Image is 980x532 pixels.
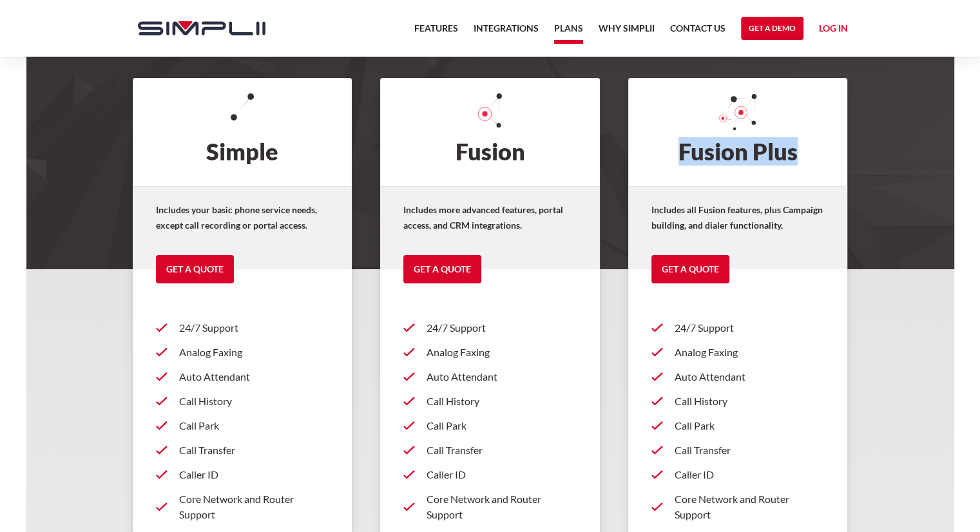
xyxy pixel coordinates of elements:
[179,442,329,458] p: Call Transfer
[651,413,825,438] a: Call Park
[156,340,329,365] a: Analog Faxing
[675,442,825,458] p: Call Transfer
[179,369,329,385] p: Auto Attendant
[651,316,825,340] a: 24/7 Support
[179,491,329,522] p: Core Network and Router Support
[179,345,329,360] p: Analog Faxing
[138,21,265,35] img: Simplii
[675,369,825,385] p: Auto Attendant
[156,462,329,487] a: Caller ID
[651,365,825,389] a: Auto Attendant
[675,491,825,522] p: Core Network and Router Support
[427,345,577,360] p: Analog Faxing
[403,462,577,487] a: Caller ID
[403,365,577,389] a: Auto Attendant
[427,491,577,522] p: Core Network and Router Support
[156,487,329,527] a: Core Network and Router Support
[651,438,825,462] a: Call Transfer
[819,21,848,40] a: Log in
[628,78,848,186] h2: Fusion Plus
[403,438,577,462] a: Call Transfer
[651,204,823,231] strong: Includes all Fusion features, plus Campaign building, and dialer functionality.
[156,365,329,389] a: Auto Attendant
[156,413,329,438] a: Call Park
[414,21,458,44] a: Features
[427,418,577,433] p: Call Park
[156,438,329,462] a: Call Transfer
[675,320,825,336] p: 24/7 Support
[179,467,329,482] p: Caller ID
[403,316,577,340] a: 24/7 Support
[156,316,329,340] a: 24/7 Support
[156,389,329,413] a: Call History
[179,394,329,409] p: Call History
[179,418,329,433] p: Call Park
[670,21,725,44] a: Contact US
[403,413,577,438] a: Call Park
[651,255,729,283] a: Get a Quote
[675,467,825,482] p: Caller ID
[133,78,352,186] h2: Simple
[179,320,329,336] p: 24/7 Support
[554,21,583,44] a: Plans
[675,418,825,433] p: Call Park
[403,487,577,527] a: Core Network and Router Support
[156,202,329,233] p: Includes your basic phone service needs, except call recording or portal access.
[427,394,577,409] p: Call History
[427,442,577,458] p: Call Transfer
[403,389,577,413] a: Call History
[651,389,825,413] a: Call History
[403,204,563,231] strong: Includes more advanced features, portal access, and CRM integrations.
[427,320,577,336] p: 24/7 Support
[403,255,481,283] a: Get a Quote
[651,340,825,365] a: Analog Faxing
[474,21,539,44] a: Integrations
[427,467,577,482] p: Caller ID
[675,345,825,360] p: Analog Faxing
[380,78,600,186] h2: Fusion
[427,369,577,385] p: Auto Attendant
[403,340,577,365] a: Analog Faxing
[741,17,803,40] a: Get a Demo
[675,394,825,409] p: Call History
[651,462,825,487] a: Caller ID
[599,21,655,44] a: Why Simplii
[156,255,234,283] a: Get a Quote
[651,487,825,527] a: Core Network and Router Support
